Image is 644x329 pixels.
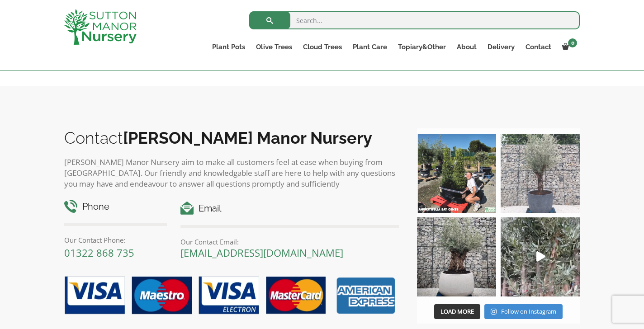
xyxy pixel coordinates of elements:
button: Load More [434,304,480,320]
a: Instagram Follow on Instagram [484,304,563,320]
p: Our Contact Phone: [64,235,167,245]
p: Our Contact Email: [180,236,399,247]
svg: Play [536,251,545,262]
img: logo [64,9,137,45]
a: Play [501,217,580,296]
img: New arrivals Monday morning of beautiful olive trees 🤩🤩 The weather is beautiful this summer, gre... [501,217,580,296]
a: Olive Trees [251,41,298,53]
a: About [451,41,482,53]
a: Plant Pots [207,41,251,53]
a: Delivery [482,41,520,53]
a: Plant Care [347,41,393,53]
a: Contact [520,41,557,53]
img: A beautiful multi-stem Spanish Olive tree potted in our luxurious fibre clay pots 😍😍 [501,134,580,213]
h4: Email [180,202,399,216]
a: [EMAIL_ADDRESS][DOMAIN_NAME] [180,246,343,259]
img: Our elegant & picturesque Angustifolia Cones are an exquisite addition to your Bay Tree collectio... [417,134,496,213]
span: Load More [440,307,474,315]
img: payment-options.png [57,271,399,321]
img: Check out this beauty we potted at our nursery today ❤️‍🔥 A huge, ancient gnarled Olive tree plan... [417,217,496,296]
h2: Contact [64,128,399,147]
a: 01322 868 735 [64,246,134,259]
a: Cloud Trees [298,41,347,53]
p: [PERSON_NAME] Manor Nursery aim to make all customers feel at ease when buying from [GEOGRAPHIC_D... [64,157,399,189]
span: Follow on Instagram [501,307,556,315]
span: 0 [568,38,577,47]
b: [PERSON_NAME] Manor Nursery [123,128,372,147]
h4: Phone [64,200,167,214]
a: Topiary&Other [393,41,451,53]
a: 0 [557,41,580,53]
svg: Instagram [491,308,497,315]
input: Search... [249,11,580,29]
